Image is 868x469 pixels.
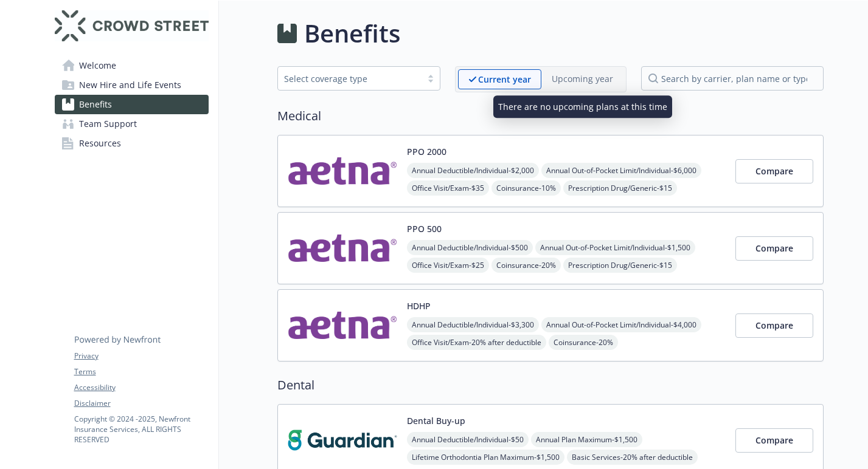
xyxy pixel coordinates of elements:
[79,114,137,134] span: Team Support
[284,72,415,85] div: Select coverage type
[288,145,397,197] img: Aetna Inc carrier logo
[407,317,539,332] span: Annual Deductible/Individual - $3,300
[541,163,701,178] span: Annual Out-of-Pocket Limit/Individual - $6,000
[755,242,793,254] span: Compare
[755,320,793,331] span: Compare
[74,351,208,361] a: Privacy
[567,450,698,465] span: Basic Services - 20% after deductible
[549,335,618,350] span: Coinsurance - 20%
[74,414,208,445] p: Copyright © 2024 - 2025 , Newfront Insurance Services, ALL RIGHTS RESERVED
[755,434,793,446] span: Compare
[288,300,397,351] img: Aetna Inc carrier logo
[79,56,116,75] span: Welcome
[288,414,397,466] img: Guardian carrier logo
[407,432,529,447] span: Annual Deductible/Individual - $50
[79,134,121,153] span: Resources
[407,163,539,178] span: Annual Deductible/Individual - $2,000
[541,69,623,89] span: Upcoming year
[304,15,400,52] h1: Benefits
[407,450,564,465] span: Lifetime Orthodontia Plan Maximum - $1,500
[407,240,533,255] span: Annual Deductible/Individual - $500
[541,317,701,332] span: Annual Out-of-Pocket Limit/Individual - $4,000
[535,240,695,255] span: Annual Out-of-Pocket Limit/Individual - $1,500
[478,73,531,86] p: Current year
[735,159,813,183] button: Compare
[277,107,824,125] h2: Medical
[563,258,677,273] span: Prescription Drug/Generic - $15
[55,75,209,95] a: New Hire and Life Events
[407,145,446,158] button: PPO 2000
[531,432,642,447] span: Annual Plan Maximum - $1,500
[407,414,465,427] button: Dental Buy-up
[407,222,442,235] button: PPO 500
[74,382,208,393] a: Accessibility
[552,72,613,85] p: Upcoming year
[491,180,561,196] span: Coinsurance - 10%
[277,376,824,394] h2: Dental
[641,66,824,91] input: search by carrier, plan name or type
[79,95,112,114] span: Benefits
[79,75,181,95] span: New Hire and Life Events
[55,95,209,114] a: Benefits
[407,180,489,196] span: Office Visit/Exam - $35
[755,165,793,177] span: Compare
[735,236,813,261] button: Compare
[55,114,209,134] a: Team Support
[407,335,546,350] span: Office Visit/Exam - 20% after deductible
[563,180,677,196] span: Prescription Drug/Generic - $15
[407,258,489,273] span: Office Visit/Exam - $25
[407,300,431,312] button: HDHP
[735,313,813,338] button: Compare
[74,398,208,409] a: Disclaimer
[288,222,397,274] img: Aetna Inc carrier logo
[55,134,209,153] a: Resources
[74,366,208,377] a: Terms
[55,56,209,75] a: Welcome
[491,258,561,273] span: Coinsurance - 20%
[735,428,813,453] button: Compare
